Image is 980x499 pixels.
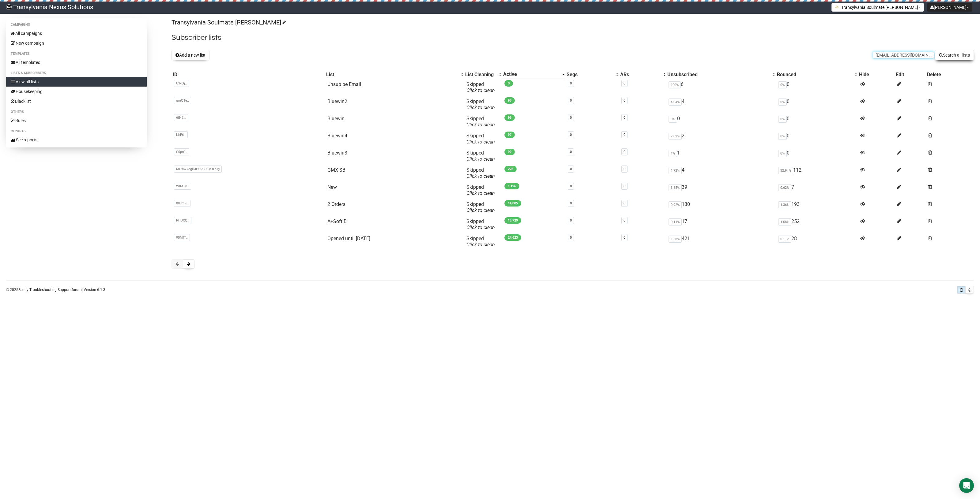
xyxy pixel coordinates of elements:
[624,133,625,137] a: 0
[666,79,776,96] td: 6
[466,242,495,248] a: Click to clean
[29,288,57,292] a: Troubleshooting
[669,133,682,140] span: 2.02%
[570,150,572,154] a: 0
[666,147,776,165] td: 1
[466,236,495,248] span: Skipped
[504,149,515,155] span: 99
[570,184,572,188] a: 0
[570,116,572,120] a: 0
[174,114,188,121] span: 6fNEI..
[466,81,495,93] span: Skipped
[327,167,345,173] a: GMX SB
[327,133,347,139] a: Bluewin4
[624,99,625,102] a: 0
[669,167,682,174] span: 1.72%
[669,99,682,106] span: 4.04%
[570,133,572,137] a: 0
[624,184,625,188] a: 0
[466,150,495,162] span: Skipped
[504,234,521,241] span: 24,623
[503,71,559,77] div: Active
[466,201,495,213] span: Skipped
[174,166,222,173] span: MUx677egU4EE6ZZECYB7Jg
[325,70,464,79] th: List: No sort applied, activate to apply an ascending sort
[778,218,791,225] span: 1.58%
[171,19,285,26] a: Transylvania Soulmate [PERSON_NAME]
[504,132,515,138] span: 97
[858,70,894,79] th: Hide: No sort applied, sorting is disabled
[778,236,791,243] span: 0.11%
[624,201,625,205] a: 0
[570,167,572,171] a: 0
[171,70,325,79] th: ID: No sort applied, sorting is disabled
[776,147,858,165] td: 0
[466,190,495,196] a: Click to clean
[859,72,893,78] div: Hide
[466,133,495,145] span: Skipped
[327,150,347,156] a: Bluewin3
[174,183,191,190] span: WlMT8..
[326,72,458,78] div: List
[666,96,776,113] td: 4
[776,182,858,199] td: 7
[466,122,495,128] a: Click to clean
[619,70,666,79] th: ARs: No sort applied, activate to apply an ascending sort
[777,72,852,78] div: Bounced
[778,116,787,123] span: 0%
[776,113,858,130] td: 0
[174,217,191,224] span: PHDXQ..
[570,201,572,205] a: 0
[466,139,495,145] a: Click to clean
[835,5,840,9] img: 1.png
[466,207,495,213] a: Click to clean
[666,70,776,79] th: Unsubscribed: No sort applied, activate to apply an ascending sort
[624,81,625,85] a: 0
[776,233,858,250] td: 28
[504,200,521,207] span: 14,005
[6,38,147,48] a: New campaign
[504,217,521,224] span: 15,729
[6,50,147,58] li: Templates
[778,150,787,157] span: 0%
[466,167,495,179] span: Skipped
[666,130,776,147] td: 2
[174,148,189,155] span: G0prC..
[778,184,791,191] span: 0.62%
[620,72,660,78] div: ARs
[174,97,191,104] span: qmQTe..
[666,113,776,130] td: 0
[669,201,682,208] span: 0.92%
[778,167,793,174] span: 32.94%
[6,96,147,106] a: Blacklist
[666,233,776,250] td: 421
[6,135,147,145] a: See reports
[778,201,791,208] span: 1.36%
[504,114,515,121] span: 96
[624,150,625,154] a: 0
[174,80,189,87] span: U3vOj..
[466,88,495,93] a: Click to clean
[327,184,337,190] a: New
[6,128,147,135] li: Reports
[570,81,572,85] a: 0
[173,72,324,78] div: ID
[669,81,681,88] span: 100%
[666,199,776,216] td: 130
[6,58,147,67] a: All templates
[466,99,495,110] span: Skipped
[776,216,858,233] td: 252
[327,218,347,224] a: A+Soft B
[666,165,776,182] td: 4
[504,97,515,104] span: 95
[327,201,345,207] a: 2 Orders
[667,72,770,78] div: Unsubscribed
[327,81,361,87] a: Unsub pe Email
[466,184,495,196] span: Skipped
[778,99,787,106] span: 0%
[466,116,495,128] span: Skipped
[504,166,517,172] span: 228
[466,225,495,230] a: Click to clean
[778,133,787,140] span: 0%
[327,236,370,241] a: Opened until [DATE]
